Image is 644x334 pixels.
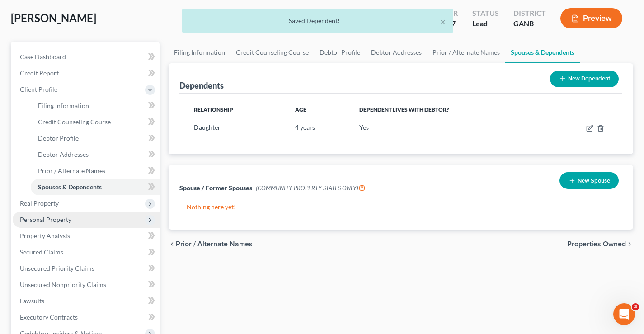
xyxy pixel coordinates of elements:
[38,183,102,191] span: Spouses & Dependents
[187,119,287,136] td: Daughter
[179,80,224,91] div: Dependents
[31,179,160,195] a: Spouses & Dependents
[38,167,105,174] span: Prior / Alternate Names
[20,85,57,93] span: Client Profile
[13,309,160,325] a: Executory Contracts
[31,146,160,163] a: Debtor Addresses
[20,248,63,256] span: Secured Claims
[20,264,94,272] span: Unsecured Priority Claims
[13,49,160,65] a: Case Dashboard
[13,244,160,260] a: Secured Claims
[38,102,89,109] span: Filing Information
[567,240,633,248] button: Properties Owned chevron_right
[550,71,619,87] button: New Dependent
[169,240,176,248] i: chevron_left
[38,151,89,158] span: Debtor Addresses
[288,101,353,119] th: Age
[13,228,160,244] a: Property Analysis
[13,260,160,277] a: Unsecured Priority Claims
[230,42,314,63] a: Credit Counseling Course
[559,172,619,189] button: New Spouse
[38,118,111,126] span: Credit Counseling Course
[13,277,160,293] a: Unsecured Nonpriority Claims
[352,101,547,119] th: Dependent lives with debtor?
[20,232,70,240] span: Property Analysis
[31,130,160,146] a: Debtor Profile
[20,199,59,207] span: Real Property
[427,42,505,63] a: Prior / Alternate Names
[187,202,615,212] p: Nothing here yet!
[366,42,427,63] a: Debtor Addresses
[513,8,546,19] div: District
[440,16,446,27] button: ×
[425,8,458,19] div: Chapter
[288,119,353,136] td: 4 years
[20,281,106,288] span: Unsecured Nonpriority Claims
[31,163,160,179] a: Prior / Alternate Names
[13,293,160,309] a: Lawsuits
[179,184,252,192] span: Spouse / Former Spouses
[31,98,160,114] a: Filing Information
[31,114,160,130] a: Credit Counseling Course
[567,240,626,248] span: Properties Owned
[352,119,547,136] td: Yes
[505,42,580,63] a: Spouses & Dependents
[169,42,230,63] a: Filing Information
[20,297,44,305] span: Lawsuits
[560,8,622,28] button: Preview
[20,53,66,61] span: Case Dashboard
[20,216,71,223] span: Personal Property
[256,184,366,192] span: (COMMUNITY PROPERTY STATES ONLY)
[189,16,446,25] div: Saved Dependent!
[38,134,79,142] span: Debtor Profile
[20,313,78,321] span: Executory Contracts
[314,42,366,63] a: Debtor Profile
[176,240,253,248] span: Prior / Alternate Names
[169,240,253,248] button: chevron_left Prior / Alternate Names
[20,69,59,77] span: Credit Report
[187,101,287,119] th: Relationship
[632,303,639,310] span: 3
[626,240,633,248] i: chevron_right
[613,303,635,325] iframe: Intercom live chat
[13,65,160,81] a: Credit Report
[472,8,499,19] div: Status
